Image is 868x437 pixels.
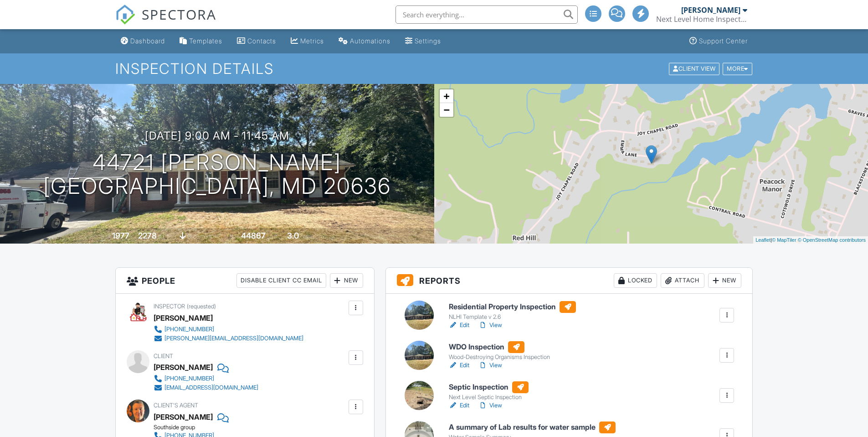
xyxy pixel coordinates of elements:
[330,273,363,288] div: New
[300,37,324,45] div: Metrics
[449,354,550,361] div: Wood-Destroying Organisms Inspection
[138,231,157,240] div: 2278
[449,381,529,401] a: Septic Inspection Next Level Septic Inspection
[115,12,216,31] a: SPECTORA
[154,353,173,359] span: Client
[176,33,226,50] a: Templates
[287,231,299,240] div: 3.0
[154,303,185,310] span: Inspector
[335,33,394,50] a: Automations (Advanced)
[117,33,169,50] a: Dashboard
[449,301,576,321] a: Residential Property Inspection NLHI Template v 2.6
[478,361,502,370] a: View
[154,424,311,431] div: Southside group
[154,402,198,409] span: Client's Agent
[798,237,866,243] a: © OpenStreetMap contributors
[154,311,213,325] div: [PERSON_NAME]
[723,62,752,75] div: More
[395,5,578,24] input: Search everything...
[686,33,751,50] a: Support Center
[668,65,722,72] a: Client View
[43,151,391,199] h1: 44721 [PERSON_NAME] [GEOGRAPHIC_DATA], MD 20636
[236,273,326,288] div: Disable Client CC Email
[112,231,129,240] div: 1977
[350,37,390,45] div: Automations
[164,375,214,382] div: [PHONE_NUMBER]
[221,233,240,240] span: Lot Size
[233,33,280,50] a: Contacts
[753,236,868,244] div: |
[449,341,550,353] h6: WDO Inspection
[142,5,216,24] span: SPECTORA
[115,61,753,77] h1: Inspection Details
[164,335,303,342] div: [PERSON_NAME][EMAIL_ADDRESS][DOMAIN_NAME]
[145,130,289,142] h3: [DATE] 9:00 am - 11:45 am
[449,313,576,321] div: NLHI Template v 2.6
[287,33,328,50] a: Metrics
[116,268,374,294] h3: People
[154,410,213,424] a: [PERSON_NAME]
[661,273,704,288] div: Attach
[449,341,550,361] a: WDO Inspection Wood-Destroying Organisms Inspection
[656,15,747,24] div: Next Level Home Inspections
[449,321,469,330] a: Edit
[681,5,740,15] div: [PERSON_NAME]
[449,301,576,313] h6: Residential Property Inspection
[708,273,741,288] div: New
[478,401,502,410] a: View
[669,62,719,75] div: Client View
[164,384,258,391] div: [EMAIL_ADDRESS][DOMAIN_NAME]
[699,37,748,45] div: Support Center
[154,325,303,334] a: [PHONE_NUMBER]
[154,334,303,343] a: [PERSON_NAME][EMAIL_ADDRESS][DOMAIN_NAME]
[449,361,469,370] a: Edit
[440,103,453,117] a: Zoom out
[440,89,453,103] a: Zoom in
[449,394,529,401] div: Next Level Septic Inspection
[401,33,445,50] a: Settings
[755,237,770,243] a: Leaflet
[101,233,111,240] span: Built
[415,37,441,45] div: Settings
[241,231,266,240] div: 44867
[449,421,616,433] h6: A summary of Lab results for water sample
[189,37,222,45] div: Templates
[478,321,502,330] a: View
[614,273,657,288] div: Locked
[449,381,529,393] h6: Septic Inspection
[267,233,278,240] span: sq.ft.
[164,326,214,333] div: [PHONE_NUMBER]
[247,37,276,45] div: Contacts
[449,401,469,410] a: Edit
[300,233,326,240] span: bathrooms
[154,374,258,383] a: [PHONE_NUMBER]
[158,233,171,240] span: sq. ft.
[130,37,165,45] div: Dashboard
[154,360,213,374] div: [PERSON_NAME]
[772,237,796,243] a: © MapTiler
[115,5,135,25] img: The Best Home Inspection Software - Spectora
[154,383,258,392] a: [EMAIL_ADDRESS][DOMAIN_NAME]
[187,303,216,310] span: (requested)
[386,268,753,294] h3: Reports
[187,233,212,240] span: basement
